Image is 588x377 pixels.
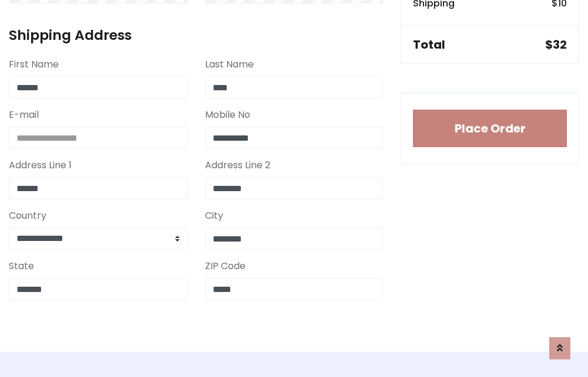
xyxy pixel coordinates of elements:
span: 32 [553,36,567,53]
label: ZIP Code [205,259,246,273]
label: State [9,259,34,273]
label: E-mail [9,108,39,122]
h5: $ [545,38,567,52]
h5: Total [413,38,445,52]
h4: Shipping Address [9,27,383,43]
label: Mobile No [205,108,250,122]
label: Country [9,209,46,223]
button: Place Order [413,110,567,147]
label: Address Line 1 [9,158,72,172]
label: City [205,209,223,223]
label: Address Line 2 [205,158,270,172]
label: First Name [9,57,59,72]
label: Last Name [205,57,254,72]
